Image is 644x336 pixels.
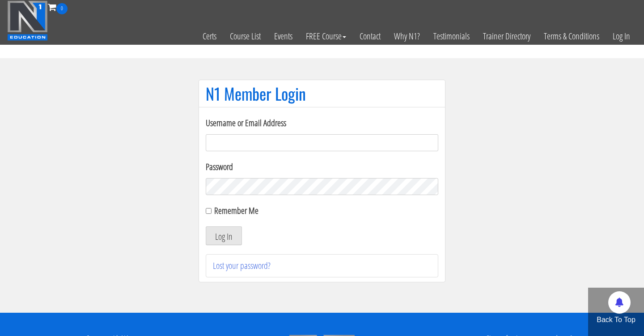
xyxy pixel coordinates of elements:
button: Log In [206,226,242,245]
a: Events [267,14,299,58]
a: FREE Course [299,14,353,58]
img: n1-education [7,0,48,41]
a: Log In [606,14,637,58]
h1: N1 Member Login [206,85,438,102]
a: Trainer Directory [476,14,537,58]
label: Remember Me [214,204,258,217]
a: Terms & Conditions [537,14,606,58]
a: Lost your password? [213,259,271,272]
a: Testimonials [427,14,476,58]
a: Contact [353,14,387,58]
a: Why N1? [387,14,427,58]
a: Certs [196,14,223,58]
a: Course List [223,14,267,58]
label: Password [206,160,438,174]
p: Back To Top [588,315,644,325]
a: 0 [48,1,68,13]
span: 0 [56,3,68,14]
label: Username or Email Address [206,116,438,130]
